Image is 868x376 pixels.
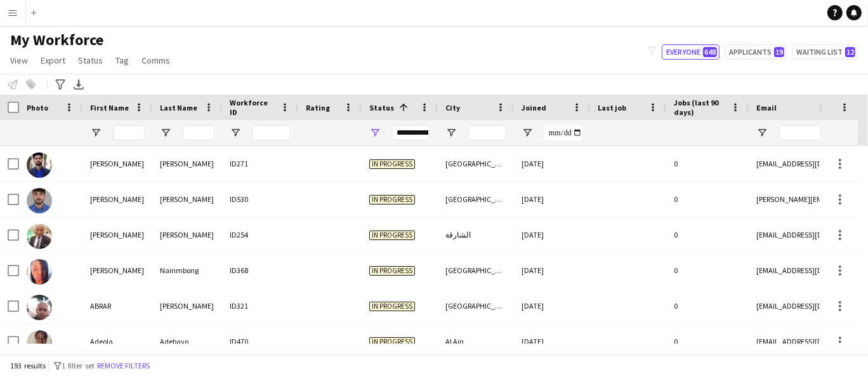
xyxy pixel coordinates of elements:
[82,217,152,252] div: [PERSON_NAME]
[95,359,152,373] button: Remove filters
[53,77,68,92] app-action-btn: Advanced filters
[183,125,214,140] input: Last Name Filter Input
[27,330,52,356] img: Adeola Adebayo
[666,182,749,217] div: 0
[703,47,717,57] span: 648
[253,125,291,140] input: Workforce ID Filter Input
[152,182,222,217] div: [PERSON_NAME]
[792,44,858,60] button: Waiting list12
[27,188,52,213] img: Abdullah Alnounou
[90,127,102,138] button: Open Filter Menu
[445,103,460,112] span: City
[160,103,197,112] span: Last Name
[438,146,514,181] div: [GEOGRAPHIC_DATA]
[110,52,134,69] a: Tag
[152,146,222,181] div: [PERSON_NAME]
[438,253,514,288] div: [GEOGRAPHIC_DATA]
[5,52,33,69] a: View
[369,337,415,347] span: In progress
[222,288,298,323] div: ID321
[115,55,129,66] span: Tag
[445,127,457,138] button: Open Filter Menu
[369,195,415,205] span: In progress
[160,127,171,138] button: Open Filter Menu
[141,55,170,66] span: Comms
[369,302,415,311] span: In progress
[152,217,222,252] div: [PERSON_NAME]
[438,288,514,323] div: [GEOGRAPHIC_DATA]
[774,47,784,57] span: 19
[10,55,28,66] span: View
[10,30,103,50] span: My Workforce
[514,217,590,252] div: [DATE]
[27,103,48,112] span: Photo
[756,127,768,138] button: Open Filter Menu
[71,77,86,92] app-action-btn: Export XLSX
[666,288,749,323] div: 0
[666,324,749,359] div: 0
[514,182,590,217] div: [DATE]
[438,324,514,359] div: Al Ain
[41,55,65,66] span: Export
[369,127,381,138] button: Open Filter Menu
[666,253,749,288] div: 0
[36,52,70,69] a: Export
[82,146,152,181] div: [PERSON_NAME]
[306,103,330,112] span: Rating
[369,103,394,112] span: Status
[27,295,52,320] img: ABRAR AHMAD
[222,324,298,359] div: ID470
[369,266,415,276] span: In progress
[62,361,95,370] span: 1 filter set
[514,324,590,359] div: [DATE]
[136,52,175,69] a: Comms
[230,98,275,117] span: Workforce ID
[598,103,626,112] span: Last job
[152,324,222,359] div: Adebayo
[662,44,720,60] button: Everyone648
[756,103,777,112] span: Email
[27,152,52,178] img: Abdul Hannan
[522,127,533,138] button: Open Filter Menu
[82,324,152,359] div: Adeola
[438,182,514,217] div: [GEOGRAPHIC_DATA]
[152,288,222,323] div: [PERSON_NAME]
[514,253,590,288] div: [DATE]
[113,125,145,140] input: First Name Filter Input
[725,44,787,60] button: Applicants19
[438,217,514,252] div: الشارقة
[369,159,415,169] span: In progress
[666,146,749,181] div: 0
[152,253,222,288] div: Nainmbong
[544,125,582,140] input: Joined Filter Input
[845,47,855,57] span: 12
[82,288,152,323] div: ABRAR
[522,103,546,112] span: Joined
[73,52,108,69] a: Status
[674,98,726,117] span: Jobs (last 90 days)
[222,146,298,181] div: ID271
[27,224,52,249] img: Abel Ukaegbu
[222,217,298,252] div: ID254
[78,55,103,66] span: Status
[222,253,298,288] div: ID368
[230,127,241,138] button: Open Filter Menu
[90,103,129,112] span: First Name
[82,182,152,217] div: [PERSON_NAME]
[514,146,590,181] div: [DATE]
[666,217,749,252] div: 0
[514,288,590,323] div: [DATE]
[468,125,506,140] input: City Filter Input
[222,182,298,217] div: ID530
[82,253,152,288] div: [PERSON_NAME]
[369,231,415,240] span: In progress
[27,259,52,285] img: Abigail Nainmbong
